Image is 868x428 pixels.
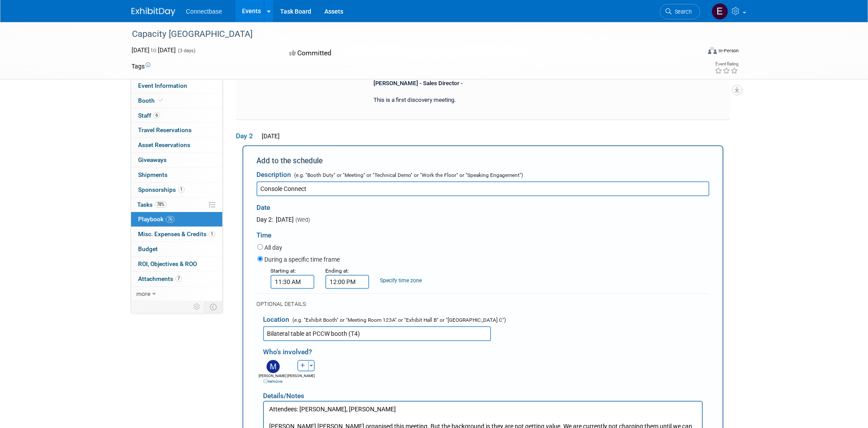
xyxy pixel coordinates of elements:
span: Search [672,8,692,15]
span: Location [263,316,289,324]
span: Playbook [138,216,174,223]
div: Add to the schedule [256,155,709,166]
a: Search [660,4,700,19]
input: Start Time [270,275,314,289]
a: Tasks78% [131,198,222,212]
a: Budget [131,242,222,256]
span: Giveaways [138,156,167,163]
span: Booth [138,97,165,104]
a: Booth [131,94,222,108]
div: Event Rating [715,62,738,66]
span: Budget [138,245,158,252]
b: [PERSON_NAME] - Sales Director - [374,80,463,86]
div: Date [256,196,438,215]
label: All day [264,243,282,252]
span: [DATE] [259,133,280,140]
span: Shipments [138,171,167,178]
a: Misc. Expenses & Credits1 [131,227,222,241]
i: Booth reservation complete [159,98,163,103]
div: Details/Notes [263,385,703,401]
span: Connectbase [186,8,222,15]
a: Shipments [131,168,222,182]
img: ExhibitDay [132,7,175,16]
img: Edison Smith-Stubbs [711,3,728,20]
span: to [149,47,158,54]
span: Event Information [138,82,187,89]
a: Specify time zone [380,277,422,284]
span: (e.g. "Exhibit Booth" or "Meeting Room 123A" or "Exhibit Hall B" or "[GEOGRAPHIC_DATA] C") [291,317,506,323]
div: Time [256,224,709,242]
input: End Time [325,275,369,289]
td: Toggle Event Tabs [205,301,223,313]
small: Ending at: [325,268,349,274]
span: [DATE] [274,216,294,223]
span: Misc. Expenses & Credits [138,230,215,237]
div: Who's involved? [263,343,709,358]
span: Tasks [137,201,167,208]
img: Format-Inperson.png [708,47,717,54]
a: Sponsorships1 [131,183,222,197]
span: 1 [178,186,185,193]
div: Committed [287,46,480,61]
a: Travel Reservations [131,123,222,137]
a: ROI, Objectives & ROO [131,257,222,271]
a: more [131,287,222,301]
span: ROI, Objectives & ROO [138,260,197,267]
span: more [136,290,150,297]
td: Personalize Event Tab Strip [189,301,205,313]
span: (e.g. "Booth Duty" or "Meeting" or "Technical Demo" or "Work the Floor" or "Speaking Engagement") [292,172,523,178]
td: Tags [132,62,150,71]
div: Event Format [648,46,739,59]
a: Staff6 [131,108,222,123]
a: Event Information [131,79,222,93]
span: Day 2 [236,131,258,141]
span: (Wed) [295,216,310,223]
span: Asset Reservations [138,141,190,148]
span: [DATE] [DATE] [132,47,176,54]
div: [PERSON_NAME] [PERSON_NAME] [259,373,287,385]
body: Rich Text Area. Press ALT-0 for help. [5,4,434,38]
span: Description [256,171,291,179]
a: Asset Reservations [131,138,222,152]
a: Playbook76 [131,212,222,227]
div: In-Person [718,47,739,54]
span: Travel Reservations [138,126,192,133]
label: During a specific time frame [264,255,340,264]
img: M.jpg [267,360,280,373]
span: 76 [166,216,174,223]
small: Starting at: [270,268,296,274]
p: [PERSON_NAME] [PERSON_NAME] organised this meeting. But the background is they are not getting va... [5,21,433,38]
a: Giveaways [131,153,222,167]
span: 1 [209,231,215,237]
div: OPTIONAL DETAILS: [256,300,709,308]
span: Day 2: [256,216,273,223]
span: 78% [155,201,167,208]
span: Attachments [138,275,182,282]
span: Staff [138,112,160,119]
a: remove [263,379,282,384]
span: 7 [175,275,182,282]
a: Attachments7 [131,272,222,286]
div: Capacity [GEOGRAPHIC_DATA] [129,26,687,42]
span: Sponsorships [138,186,185,193]
p: Attendees: [PERSON_NAME], [PERSON_NAME] [5,4,433,12]
span: 6 [153,112,160,119]
span: (3 days) [177,48,196,54]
